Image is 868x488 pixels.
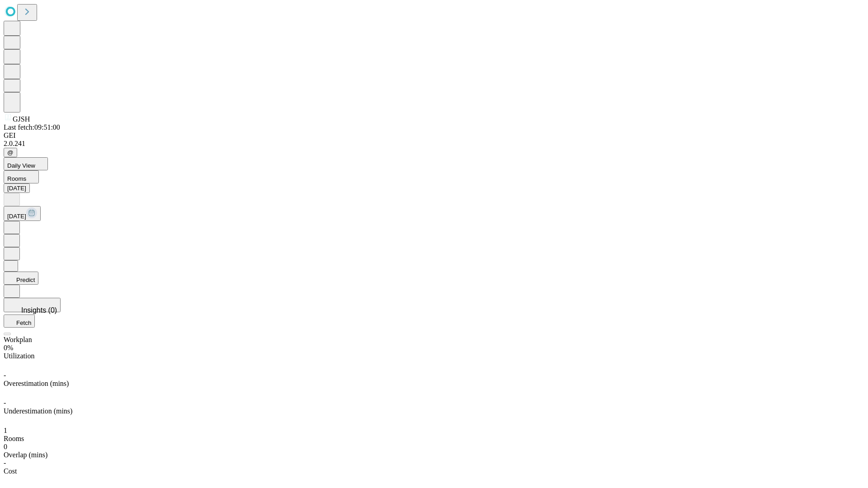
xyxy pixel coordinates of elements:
[21,306,57,314] span: Insights (0)
[7,213,26,220] span: [DATE]
[4,183,30,193] button: [DATE]
[4,380,69,387] span: Overestimation (mins)
[4,344,13,352] span: 0%
[4,467,17,475] span: Cost
[4,399,6,407] span: -
[4,451,47,459] span: Overlap (mins)
[4,298,61,312] button: Insights (0)
[4,131,864,140] div: GEI
[4,435,24,442] span: Rooms
[7,175,26,182] span: Rooms
[4,157,48,170] button: Daily View
[7,149,14,156] span: @
[4,148,17,157] button: @
[4,407,72,415] span: Underestimation (mins)
[4,336,32,343] span: Workplan
[4,371,6,379] span: -
[7,162,35,169] span: Daily View
[4,272,38,285] button: Predict
[4,352,34,360] span: Utilization
[4,443,7,450] span: 0
[4,170,39,183] button: Rooms
[13,115,30,123] span: GJSH
[4,459,6,467] span: -
[4,123,60,131] span: Last fetch: 09:51:00
[4,206,41,221] button: [DATE]
[4,314,35,328] button: Fetch
[4,427,7,434] span: 1
[4,140,864,148] div: 2.0.241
